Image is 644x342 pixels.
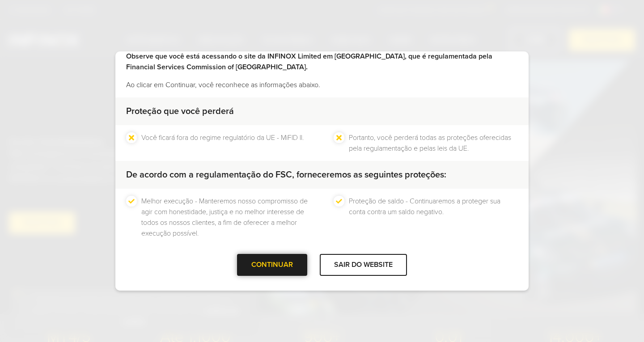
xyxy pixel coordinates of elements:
li: Você ficará fora do regime regulatório da UE - MiFID II. [141,132,304,154]
strong: De acordo com a regulamentação do FSC, forneceremos as seguintes proteções: [126,169,446,180]
strong: Proteção que você perderá [126,106,234,117]
li: Melhor execução - Manteremos nosso compromisso de agir com honestidade, justiça e no melhor inter... [141,196,310,239]
p: Ao clicar em Continuar, você reconhece as informações abaixo. [126,80,518,90]
div: CONTINUAR [237,254,307,276]
div: SAIR DO WEBSITE [320,254,407,276]
li: Portanto, você perderá todas as proteções oferecidas pela regulamentação e pelas leis da UE. [349,132,518,154]
strong: Observe que você está acessando o site da INFINOX Limited em [GEOGRAPHIC_DATA], que é regulamenta... [126,52,492,72]
li: Proteção de saldo - Continuaremos a proteger sua conta contra um saldo negativo. [349,196,518,239]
